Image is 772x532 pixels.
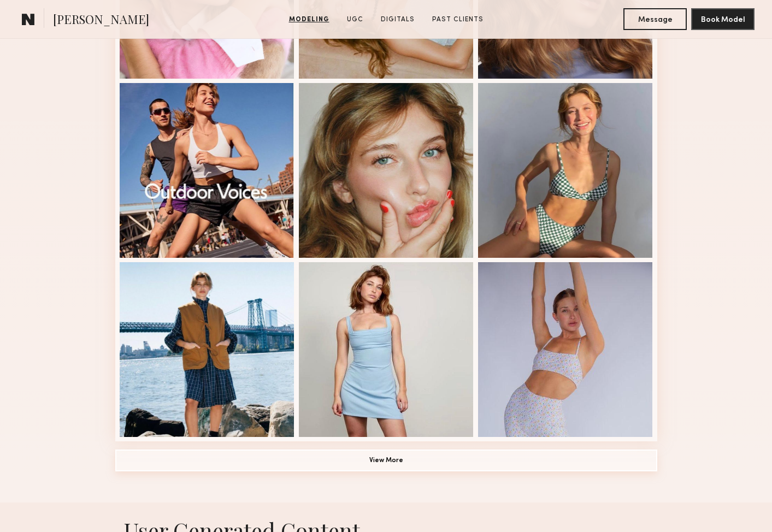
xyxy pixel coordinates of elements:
[53,11,149,30] span: [PERSON_NAME]
[115,450,657,471] button: View More
[623,8,687,30] button: Message
[343,15,368,25] a: UGC
[285,15,334,25] a: Modeling
[428,15,488,25] a: Past Clients
[691,14,755,23] a: Book Model
[691,8,755,30] button: Book Model
[376,15,419,25] a: Digitals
